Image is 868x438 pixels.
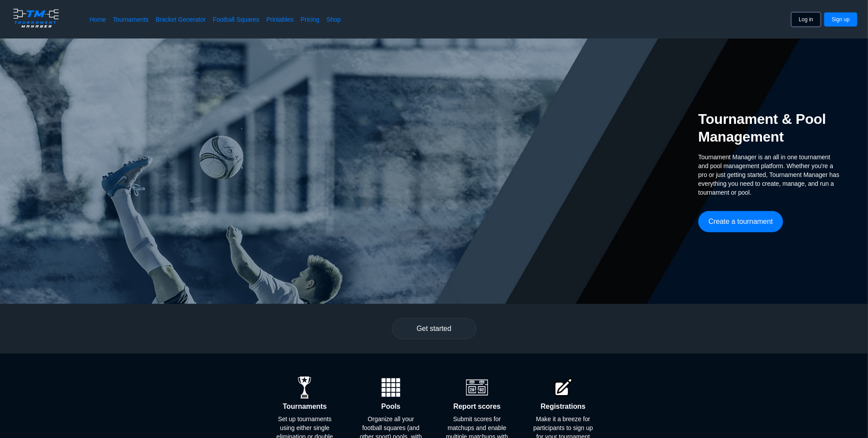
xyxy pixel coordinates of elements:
h2: Tournaments [283,402,327,411]
span: Tournament Manager is an all in one tournament and pool management platform. Whether you're a pro... [698,153,840,197]
img: logo.ffa97a18e3bf2c7d.png [11,7,61,29]
button: Sign up [824,12,857,27]
a: Football Squares [213,15,259,24]
img: trophy.af1f162d0609cb352d9c6f1639651ff2.svg [294,377,316,399]
h2: Registrations [541,402,586,411]
a: Shop [326,15,341,24]
button: Log in [792,12,821,27]
h2: Tournament & Pool Management [698,110,840,146]
h2: Report scores [454,402,501,411]
a: Printables [266,15,294,24]
a: Pricing [301,15,319,24]
h2: Pools [381,402,400,411]
img: scoreboard.1e57393721357183ef9760dcff602ac4.svg [466,377,488,399]
img: wCBcAAAAASUVORK5CYII= [380,377,402,399]
a: Bracket Generator [155,15,206,24]
button: Create a tournament [698,211,783,232]
a: Home [90,15,106,24]
a: Tournaments [113,15,148,24]
button: Get started [392,318,477,339]
img: pencilsquare.0618cedfd402539dea291553dd6f4288.svg [552,377,574,399]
